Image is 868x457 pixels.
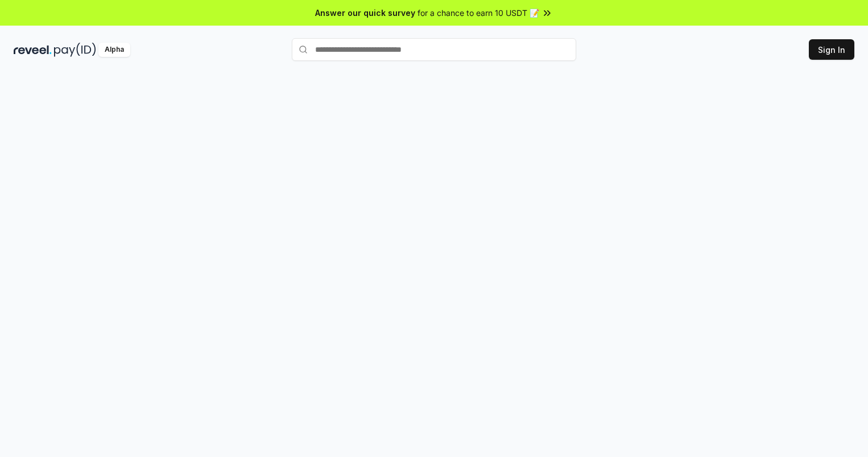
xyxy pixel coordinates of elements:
span: for a chance to earn 10 USDT 📝 [418,7,539,19]
div: Alpha [98,43,130,57]
button: Sign In [809,39,854,60]
span: Answer our quick survey [315,7,415,19]
img: reveel_dark [14,43,52,57]
img: pay_id [54,43,96,57]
